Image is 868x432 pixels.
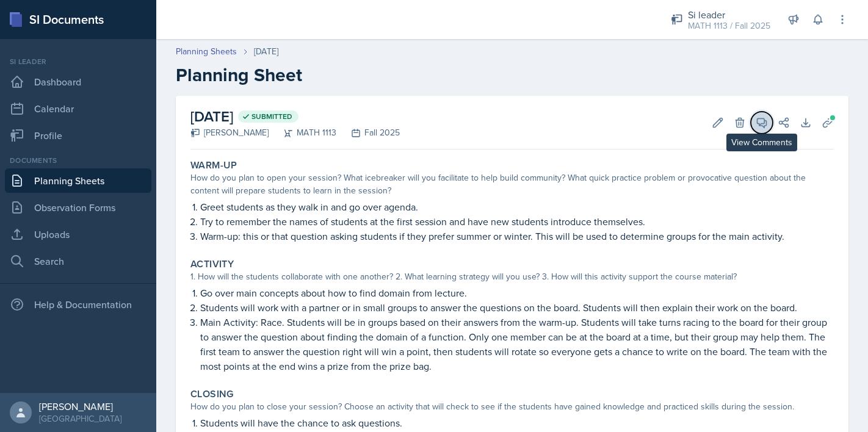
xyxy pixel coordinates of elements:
[200,229,834,243] p: Warm-up: this or that question asking students if they prefer summer or winter. This will be used...
[5,96,151,121] a: Calendar
[5,56,151,67] div: Si leader
[336,126,400,139] div: Fall 2025
[176,45,237,58] a: Planning Sheets
[5,155,151,166] div: Documents
[688,20,770,32] div: MATH 1113 / Fall 2025
[5,123,151,148] a: Profile
[39,412,121,425] div: [GEOGRAPHIC_DATA]
[5,249,151,273] a: Search
[688,7,770,22] div: Si leader
[176,64,848,86] h2: Planning Sheet
[200,200,834,214] p: Greet students as they walk in and go over agenda.
[39,400,121,412] div: [PERSON_NAME]
[190,106,400,128] h2: [DATE]
[200,416,834,430] p: Students will have the chance to ask questions.
[251,112,292,121] span: Submitted
[190,159,237,171] label: Warm-Up
[190,270,834,283] div: 1. How will the students collaborate with one another? 2. What learning strategy will you use? 3....
[190,400,834,413] div: How do you plan to close your session? Choose an activity that will check to see if the students ...
[190,171,834,197] div: How do you plan to open your session? What icebreaker will you facilitate to help build community...
[190,126,269,139] div: [PERSON_NAME]
[5,222,151,247] a: Uploads
[5,195,151,220] a: Observation Forms
[200,214,834,229] p: Try to remember the names of students at the first session and have new students introduce themse...
[200,286,834,300] p: Go over main concepts about how to find domain from lecture.
[751,112,773,134] button: View Comments
[254,45,278,58] div: [DATE]
[5,70,151,94] a: Dashboard
[5,292,151,317] div: Help & Documentation
[269,126,336,139] div: MATH 1113
[5,168,151,193] a: Planning Sheets
[200,300,834,315] p: Students will work with a partner or in small groups to answer the questions on the board. Studen...
[190,258,234,270] label: Activity
[200,315,834,373] p: Main Activity: Race. Students will be in groups based on their answers from the warm-up. Students...
[190,388,234,400] label: Closing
